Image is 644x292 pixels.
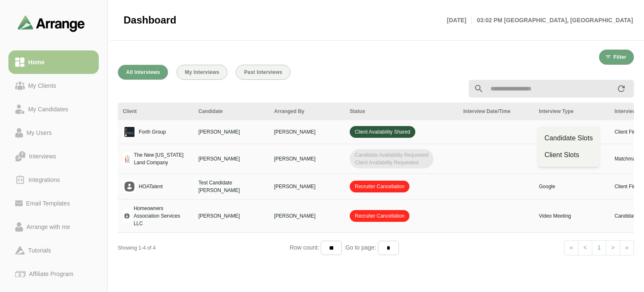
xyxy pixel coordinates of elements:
[26,151,59,161] div: Interviews
[236,65,290,80] button: Past Interviews
[8,215,99,239] a: Arrange with me
[25,245,54,255] div: Tutorials
[290,244,321,251] span: Row count:
[123,125,136,139] img: logo
[350,181,409,192] span: Recruiter Cancellation
[123,108,188,115] div: Client
[8,121,99,145] a: My Users
[274,155,340,163] p: [PERSON_NAME]
[472,15,633,25] p: 03:02 PM [GEOGRAPHIC_DATA], [GEOGRAPHIC_DATA]
[25,104,71,114] div: My Candidates
[8,97,99,121] a: My Candidates
[463,108,529,115] div: Interview Date/Time
[274,128,340,136] p: [PERSON_NAME]
[185,69,219,75] span: My Interviews
[134,205,188,227] p: Homeowners Association Services LLC
[544,133,593,143] div: Candidate Slots
[539,108,604,115] div: Interview Type
[447,15,472,25] p: [DATE]
[23,198,73,208] div: Email Templates
[118,65,168,80] button: All Interviews
[8,145,99,168] a: Interviews
[350,108,453,115] div: Status
[350,210,409,222] span: Recruiter Cancellation
[123,152,131,166] img: logo
[198,179,264,194] p: Test Candidate [PERSON_NAME]
[25,81,60,91] div: My Clients
[139,128,166,136] p: Forth Group
[123,209,131,223] img: placeholder logo
[539,183,604,190] p: Google
[274,108,340,115] div: Arranged By
[134,151,188,166] p: The New [US_STATE] Land Company
[26,269,77,279] div: Affiliate Program
[23,222,74,232] div: Arrange with me
[274,212,340,220] p: [PERSON_NAME]
[244,69,282,75] span: Past Interviews
[350,149,433,168] span: Candidate Availability Requested Client Availability Requested
[350,126,415,138] span: Client Availability Shared
[198,212,264,220] p: [PERSON_NAME]
[177,65,227,80] button: My Interviews
[23,128,55,138] div: My Users
[599,50,634,65] button: Filter
[139,183,163,190] p: HOATalent
[8,168,99,192] a: Integrations
[613,54,626,60] span: Filter
[123,180,136,193] img: placeholder logo
[124,14,176,26] span: Dashboard
[539,212,604,220] p: Video Meeting
[198,128,264,136] p: [PERSON_NAME]
[342,244,377,251] span: Go to page:
[544,150,593,160] div: Client Slots
[616,84,626,94] i: appended action
[8,74,99,97] a: My Clients
[25,57,48,67] div: Home
[8,239,99,262] a: Tutorials
[25,175,63,185] div: Integrations
[198,108,264,115] div: Candidate
[18,15,85,32] img: arrangeai-name-small-logo.4d2b8aee.svg
[8,192,99,215] a: Email Templates
[8,262,99,286] a: Affiliate Program
[118,244,290,252] div: Showing 1-4 of 4
[126,69,160,75] span: All Interviews
[8,50,99,74] a: Home
[198,155,264,163] p: [PERSON_NAME]
[274,183,340,190] p: [PERSON_NAME]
